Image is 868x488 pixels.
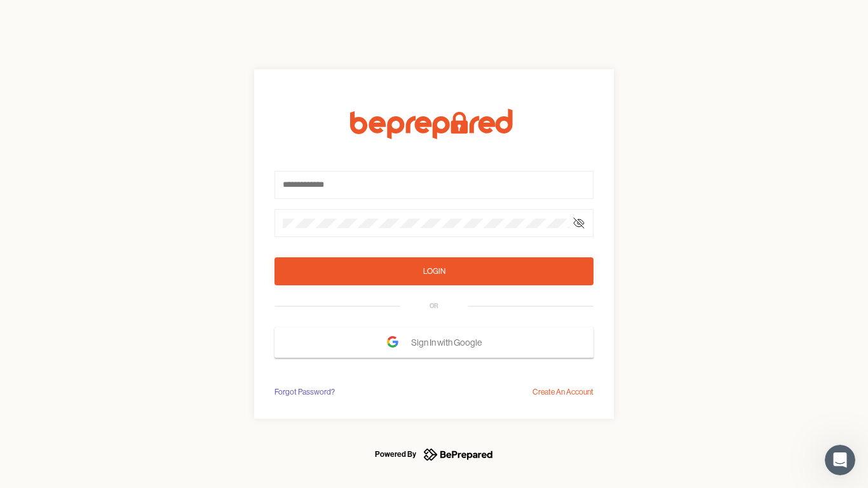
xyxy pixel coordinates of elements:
span: Sign In with Google [411,331,488,354]
button: Login [275,257,593,285]
div: Powered By [375,447,416,462]
div: Login [423,265,445,278]
iframe: Intercom live chat [825,445,855,475]
div: Forgot Password? [275,386,335,398]
div: OR [430,301,438,311]
div: Create An Account [532,386,593,398]
button: Sign In with Google [275,327,593,358]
